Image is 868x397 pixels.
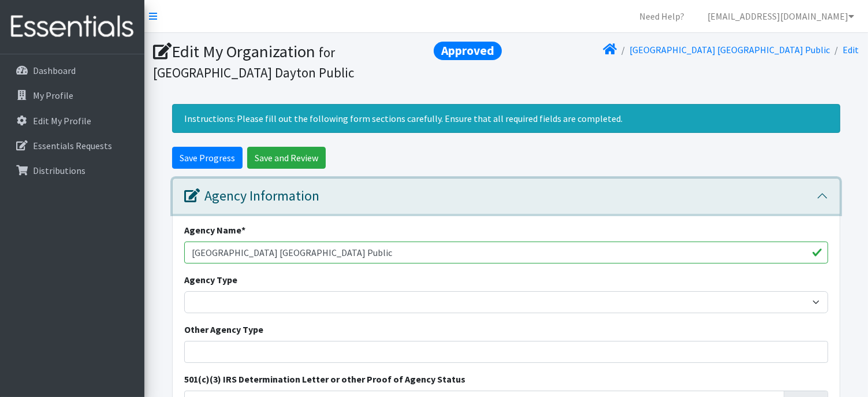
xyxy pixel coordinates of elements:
p: Edit My Profile [33,115,91,127]
a: Essentials Requests [5,134,140,157]
a: Dashboard [5,59,140,82]
img: HumanEssentials [5,8,140,46]
p: Dashboard [33,65,76,76]
div: Delete [5,36,863,46]
a: My Profile [5,84,140,107]
div: Rename [5,67,863,77]
a: Edit My Profile [5,109,140,132]
div: Move To ... [5,77,863,88]
a: Need Help? [630,5,694,28]
div: Agency Information [184,188,319,205]
div: Sign out [5,57,863,67]
p: Distributions [33,165,85,176]
a: [EMAIL_ADDRESS][DOMAIN_NAME] [698,5,863,28]
button: Agency Information [173,179,840,214]
div: Move To ... [5,25,863,36]
p: My Profile [33,90,73,101]
a: Distributions [5,159,140,182]
div: Sort A > Z [5,5,863,15]
div: Sort New > Old [5,15,863,25]
div: Options [5,46,863,57]
p: Essentials Requests [33,140,112,151]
